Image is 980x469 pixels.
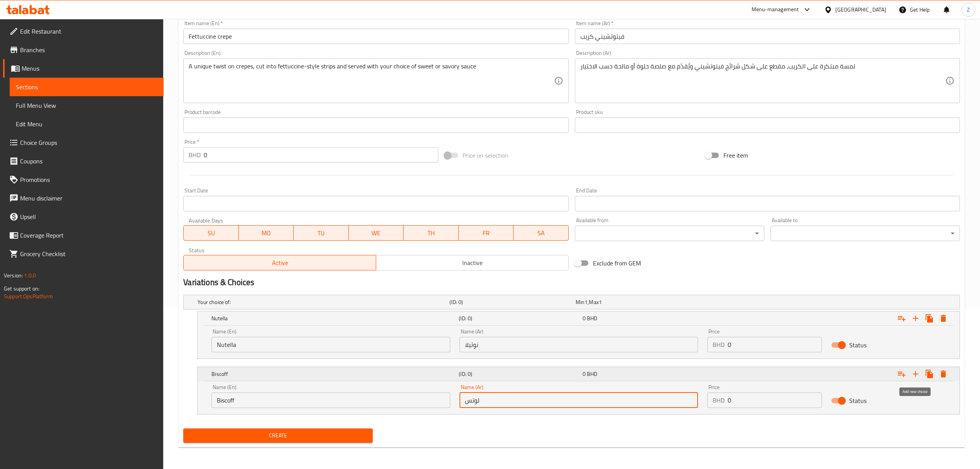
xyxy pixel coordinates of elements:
[3,22,164,41] a: Edit Restaurant
[20,249,157,258] span: Grocery Checklist
[770,226,960,241] div: ​
[3,245,164,263] a: Grocery Checklist
[20,175,157,184] span: Promotions
[967,5,970,14] span: Z
[204,147,438,163] input: Please enter price
[936,367,950,381] button: Delete Biscoff
[183,225,238,241] button: SU
[211,393,450,408] input: Enter name En
[297,228,346,239] span: TU
[211,370,456,378] h5: Biscoff
[10,96,164,115] a: Full Menu View
[460,337,698,352] input: Enter name Ar
[183,277,960,288] h2: Variations & Choices
[583,313,586,323] span: 0
[379,257,566,268] span: Inactive
[895,367,909,381] button: Add choice group
[462,228,511,239] span: FR
[576,298,698,306] div: ,
[10,115,164,133] a: Edit Menu
[514,225,569,241] button: SA
[20,231,157,240] span: Coverage Report
[183,117,568,133] input: Please enter product barcode
[585,297,588,307] span: 1
[20,138,157,147] span: Choice Groups
[909,311,923,325] button: Add new choice
[294,225,349,241] button: TU
[24,270,36,280] span: 1.0.0
[189,431,367,440] span: Create
[20,27,157,36] span: Edit Restaurant
[575,117,960,133] input: Please enter product sku
[3,59,164,78] a: Menus
[835,5,886,14] div: [GEOGRAPHIC_DATA]
[587,313,597,323] span: BHD
[10,78,164,96] a: Sections
[713,396,725,405] p: BHD
[20,156,157,166] span: Coupons
[936,311,950,325] button: Delete Nutella
[242,228,291,239] span: MO
[599,297,602,307] span: 1
[4,284,39,294] span: Get support on:
[728,337,822,352] input: Please enter price
[3,152,164,170] a: Coupons
[376,255,569,270] button: Inactive
[3,207,164,226] a: Upsell
[4,291,53,301] a: Support.OpsPlatform
[723,151,748,160] span: Free item
[183,29,568,44] input: Enter name En
[407,228,456,239] span: TH
[575,226,764,241] div: ​
[3,226,164,245] a: Coverage Report
[183,255,376,270] button: Active
[198,298,446,306] h5: Your choice of:
[20,212,157,221] span: Upsell
[449,298,572,306] h5: (ID: 0)
[580,63,945,99] textarea: لمسة مبتكرة على الكريب، مقطع على شكل شرائح فيتوتشيني ويُقدّم مع صلصة حلوة أو مالحة حسب الاختيار
[713,340,725,349] p: BHD
[183,428,373,443] button: Create
[728,393,822,408] input: Please enter price
[184,295,960,309] div: Expand
[3,189,164,207] a: Menu disclaimer
[459,370,579,378] h5: (ID: 0)
[404,225,459,241] button: TH
[349,225,404,241] button: WE
[459,314,579,322] h5: (ID: 0)
[20,194,157,203] span: Menu disclaimer
[16,82,157,92] span: Sections
[895,311,909,325] button: Add choice group
[460,393,698,408] input: Enter name Ar
[587,369,597,379] span: BHD
[239,225,294,241] button: MO
[187,257,373,268] span: Active
[20,45,157,54] span: Branches
[198,311,960,325] div: Expand
[16,119,157,129] span: Edit Menu
[189,63,554,99] textarea: A unique twist on crepes, cut into fettuccine-style strips and served with your choice of sweet o...
[211,314,456,322] h5: Nutella
[459,225,514,241] button: FR
[3,41,164,59] a: Branches
[198,367,960,381] div: Expand
[4,270,23,280] span: Version:
[593,258,641,268] span: Exclude from GEM
[849,340,867,350] span: Status
[923,367,936,381] button: Clone new choice
[187,228,235,239] span: SU
[575,29,960,44] input: Enter name Ar
[3,170,164,189] a: Promotions
[211,337,450,352] input: Enter name En
[849,396,867,405] span: Status
[576,297,585,307] span: Min
[463,151,508,160] span: Price on selection
[752,5,799,14] div: Menu-management
[22,64,157,73] span: Menus
[517,228,566,239] span: SA
[16,101,157,110] span: Full Menu View
[352,228,401,239] span: WE
[3,133,164,152] a: Choice Groups
[583,369,586,379] span: 0
[589,297,598,307] span: Max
